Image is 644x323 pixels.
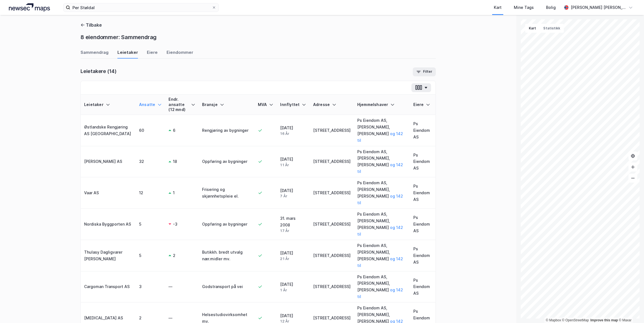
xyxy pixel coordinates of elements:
div: Endr. ansatte (12 mnd) [168,97,195,112]
div: [PERSON_NAME] [PERSON_NAME] [571,4,626,11]
td: [STREET_ADDRESS] [310,115,354,146]
div: Sammendrag [80,49,109,59]
td: Ps Eiendom AS [410,146,436,178]
div: Ps Eiendom AS, [PERSON_NAME], [PERSON_NAME] [357,117,407,144]
td: Thulasy Dagligvarer [PERSON_NAME] [81,240,136,271]
div: [DATE] [280,281,306,292]
div: Leietaker [117,49,138,59]
div: [DATE] [280,250,306,261]
div: Eiere [413,102,432,107]
td: Ps Eiendom AS [410,209,436,240]
td: [STREET_ADDRESS] [310,177,354,209]
div: Hjemmelshaver [357,102,407,107]
td: 32 [136,146,165,178]
img: logo.a4113a55bc3d86da70a041830d287a7e.svg [9,3,50,12]
td: 5 [136,240,165,271]
div: — [168,283,195,290]
div: Adresse [313,102,351,107]
td: 3 [136,271,165,303]
td: Nordiska Byggporten AS [81,209,136,240]
div: Ps Eiendom AS, [PERSON_NAME], [PERSON_NAME] [357,274,407,300]
div: 17 År [280,228,306,233]
div: Mine Tags [514,4,534,11]
td: Østlandske Rengjøring AS [GEOGRAPHIC_DATA] [81,115,136,146]
input: Søk på adresse, matrikkel, gårdeiere, leietakere eller personer [70,3,212,12]
div: Ansatte [139,102,162,107]
td: [STREET_ADDRESS] [310,209,354,240]
div: 1 År [280,288,306,292]
td: Ps Eiendom AS [410,271,436,303]
td: 5 [136,209,165,240]
td: Ps Eiendom AS [410,177,436,209]
td: Oppføring av bygninger [199,209,255,240]
div: [DATE] [280,156,306,167]
td: Rengjøring av bygninger [199,115,255,146]
div: Bransje [202,102,251,107]
div: 2 [173,252,175,259]
div: 7 År [280,194,306,198]
div: Leietaker [84,102,132,107]
div: 1 [173,190,175,196]
a: OpenStreetMap [562,318,589,322]
div: Ps Eiendom AS, [PERSON_NAME], [PERSON_NAME] [357,180,407,206]
td: Godstransport på vei [199,271,255,303]
td: Vaar AS [81,177,136,209]
div: — [168,315,195,321]
button: Kart [525,24,540,33]
div: 16 År [280,131,306,136]
td: [STREET_ADDRESS] [310,271,354,303]
div: MVA [258,102,274,107]
div: -3 [173,221,177,228]
div: Ps Eiendom AS, [PERSON_NAME], [PERSON_NAME] [357,148,407,175]
td: Cargoman Transport AS [81,271,136,303]
div: 18 [173,158,177,165]
div: 21 År [280,256,306,261]
div: 8 eiendommer: Sammendrag [80,33,157,42]
div: [DATE] [280,187,306,199]
div: 6 [173,127,175,134]
div: Ps Eiendom AS, [PERSON_NAME], [PERSON_NAME] [357,211,407,238]
div: Eiere [147,49,158,59]
td: Ps Eiendom AS [410,240,436,271]
button: Tilbake [80,22,102,28]
div: Eiendommer [167,49,193,59]
div: Innflyttet [280,102,306,107]
td: Frisering og skjønnhetspleie el. [199,177,255,209]
td: [STREET_ADDRESS] [310,240,354,271]
td: 60 [136,115,165,146]
div: Leietakere (14) [80,68,117,75]
td: Ps Eiendom AS [410,115,436,146]
a: Mapbox [546,318,561,322]
div: Kontrollprogram for chat [616,296,644,323]
div: 31. mars 2008 [280,215,306,233]
div: [DATE] [280,125,306,136]
iframe: Chat Widget [616,296,644,323]
button: Statistikk [540,24,564,33]
td: Oppføring av bygninger [199,146,255,178]
button: Filter [413,67,436,76]
td: [PERSON_NAME] AS [81,146,136,178]
div: Bolig [546,4,556,11]
div: 11 År [280,163,306,167]
td: [STREET_ADDRESS] [310,146,354,178]
td: 12 [136,177,165,209]
a: Improve this map [590,318,618,322]
td: Butikkh. bredt utvalg nær.midler mv. [199,240,255,271]
div: Kart [494,4,502,11]
div: Ps Eiendom AS, [PERSON_NAME], [PERSON_NAME] [357,242,407,269]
